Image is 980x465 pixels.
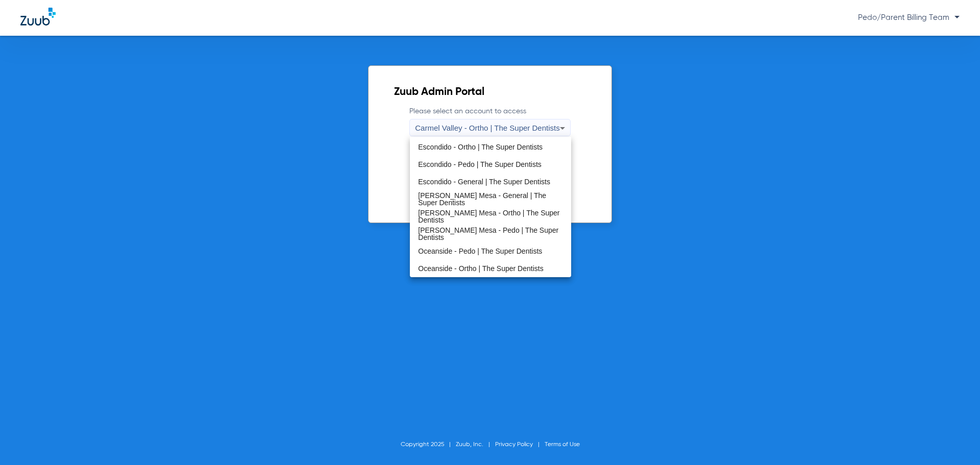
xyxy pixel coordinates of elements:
span: Escondido - Ortho | The Super Dentists [418,143,543,151]
span: Oceanside - Pedo | The Super Dentists [418,248,542,255]
span: [PERSON_NAME] Mesa - Pedo | The Super Dentists [418,227,562,241]
span: Oceanside - Ortho | The Super Dentists [418,265,543,272]
iframe: Chat Widget [929,416,980,465]
span: [PERSON_NAME] Mesa - Ortho | The Super Dentists [418,209,562,224]
span: Escondido - General | The Super Dentists [418,178,550,185]
span: Escondido - Pedo | The Super Dentists [418,161,542,168]
span: [PERSON_NAME] Mesa - General | The Super Dentists [418,192,562,206]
